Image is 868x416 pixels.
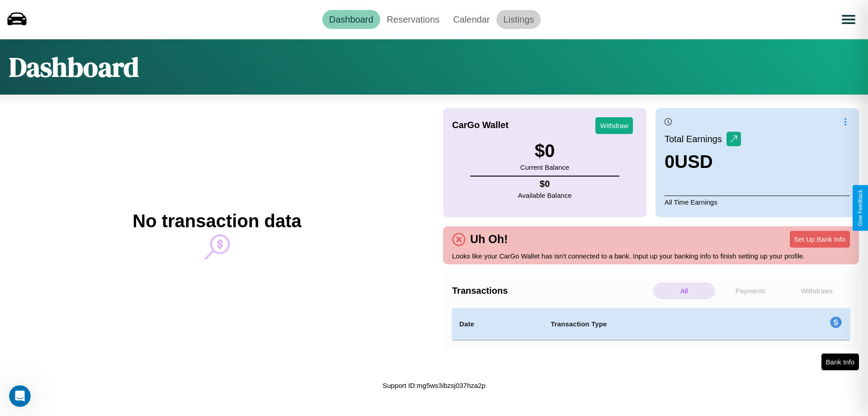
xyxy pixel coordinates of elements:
h3: $ 0 [520,141,569,161]
h2: No transaction data [132,211,301,231]
iframe: Intercom live chat [9,385,31,407]
p: Payments [720,282,782,299]
a: Dashboard [322,10,380,29]
button: Withdraw [595,117,633,134]
a: Listings [496,10,541,29]
p: Support ID: mg5ws3ibzsj037hza2p [382,379,486,392]
h4: Transaction Type [551,319,756,330]
h4: Date [459,319,536,330]
h4: $ 0 [518,179,572,189]
p: Available Balance [518,189,572,201]
p: Current Balance [520,161,569,173]
div: Give Feedback [857,190,863,226]
button: Set Up Bank Info [790,231,850,248]
button: Bank Info [821,354,859,370]
h3: 0 USD [665,152,741,172]
p: All Time Earnings [665,196,850,208]
p: Total Earnings [665,131,726,147]
a: Calendar [446,10,496,29]
a: Reservations [380,10,447,29]
h4: Uh Oh! [466,233,512,246]
h1: Dashboard [9,48,139,86]
h4: Transactions [452,286,651,296]
p: Looks like your CarGo Wallet has isn't connected to a bank. Input up your banking info to finish ... [452,250,850,262]
h4: CarGo Wallet [452,120,509,130]
p: Withdraws [786,282,848,299]
button: Open menu [836,7,861,32]
table: simple table [452,308,850,340]
p: All [653,282,715,299]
